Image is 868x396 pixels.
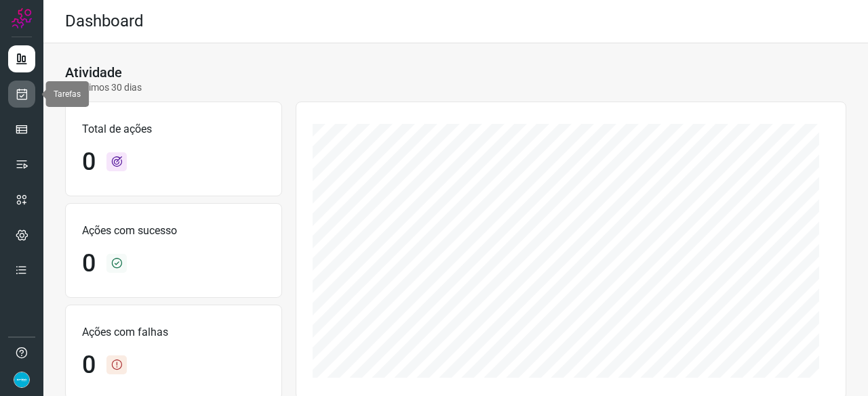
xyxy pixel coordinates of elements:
p: Ações com sucesso [82,223,265,239]
p: Ações com falhas [82,324,265,340]
img: Logo [12,8,32,28]
h1: 0 [82,148,96,177]
h2: Dashboard [65,12,144,31]
span: Tarefas [54,89,81,99]
h3: Atividade [65,64,122,81]
p: Total de ações [82,121,265,137]
img: 4352b08165ebb499c4ac5b335522ff74.png [14,372,30,388]
h1: 0 [82,249,96,278]
p: Últimos 30 dias [65,81,142,95]
h1: 0 [82,351,96,380]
